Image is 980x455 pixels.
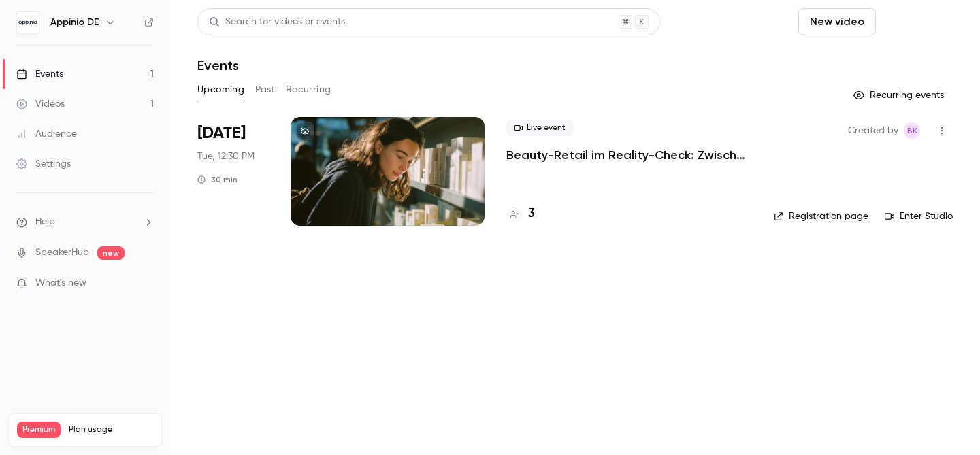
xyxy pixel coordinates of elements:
div: Settings [16,157,71,171]
a: SpeakerHub [35,246,89,260]
div: 30 min [197,174,238,185]
h1: Events [197,57,239,73]
span: Tue, 12:30 PM [197,150,255,163]
span: Plan usage [69,424,153,435]
button: Upcoming [197,79,244,101]
a: 3 [506,205,535,223]
span: Britta Kristin Agel [904,122,920,139]
span: [DATE] [197,122,246,144]
button: Schedule [881,8,953,35]
span: Help [35,215,55,229]
button: New video [798,8,876,35]
button: Recurring [286,79,331,101]
span: BK [907,122,917,139]
img: Appinio DE [17,12,39,33]
button: Past [255,79,275,101]
span: Premium [17,422,61,438]
div: Events [16,67,63,81]
span: Created by [848,122,898,139]
a: Beauty-Retail im Reality-Check: Zwischen Regal, Webshop und TikTok [506,147,752,163]
h4: 3 [528,205,535,223]
div: Search for videos or events [209,15,345,29]
span: What's new [35,276,86,290]
div: Audience [16,127,77,141]
div: Sep 23 Tue, 12:30 PM (Europe/Berlin) [197,117,269,226]
li: help-dropdown-opener [16,215,154,229]
span: new [97,246,125,260]
a: Enter Studio [885,209,953,223]
a: Registration page [774,209,868,223]
span: Live event [506,120,574,136]
h6: Appinio DE [50,16,99,29]
button: Recurring events [847,84,953,106]
div: Videos [16,97,65,111]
